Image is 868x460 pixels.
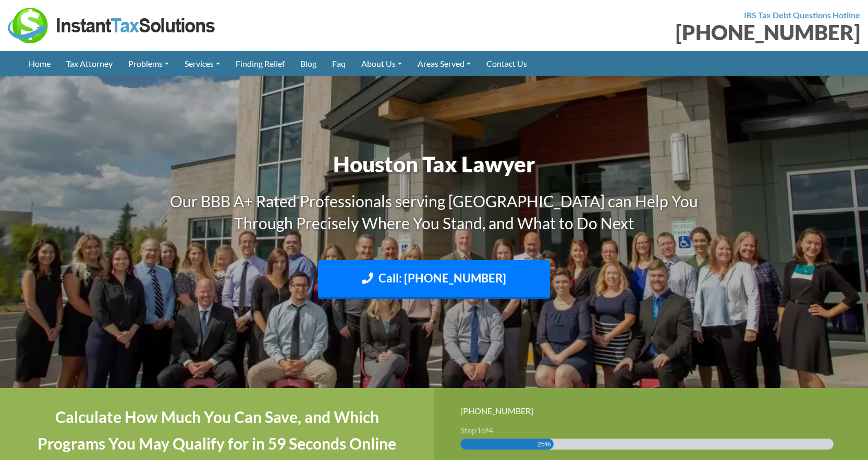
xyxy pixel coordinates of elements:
a: Contact Us [479,51,535,76]
span: 25% [537,439,551,450]
span: 4 [488,425,493,435]
a: Problems [120,51,177,76]
strong: IRS Tax Debt Questions Hotline [744,10,860,20]
a: Home [21,51,58,76]
span: 1 [476,425,481,435]
a: Call: [PHONE_NUMBER] [318,260,550,299]
div: [PHONE_NUMBER] [460,404,842,418]
a: Services [177,51,228,76]
a: Blog [292,51,324,76]
a: Areas Served [410,51,479,76]
h3: Our BBB A+ Rated Professionals serving [GEOGRAPHIC_DATA] can Help You Through Precisely Where You... [145,190,724,234]
a: About Us [353,51,410,76]
a: Instant Tax Solutions Logo [8,19,216,29]
a: Finding Relief [228,51,292,76]
a: Tax Attorney [58,51,120,76]
h1: Houston Tax Lawyer [145,149,724,180]
div: [PHONE_NUMBER] [442,22,861,43]
img: Instant Tax Solutions Logo [8,8,216,43]
h3: Step of [460,426,842,434]
a: Faq [324,51,353,76]
h4: Calculate How Much You Can Save, and Which Programs You May Qualify for in 59 Seconds Online [26,404,408,457]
